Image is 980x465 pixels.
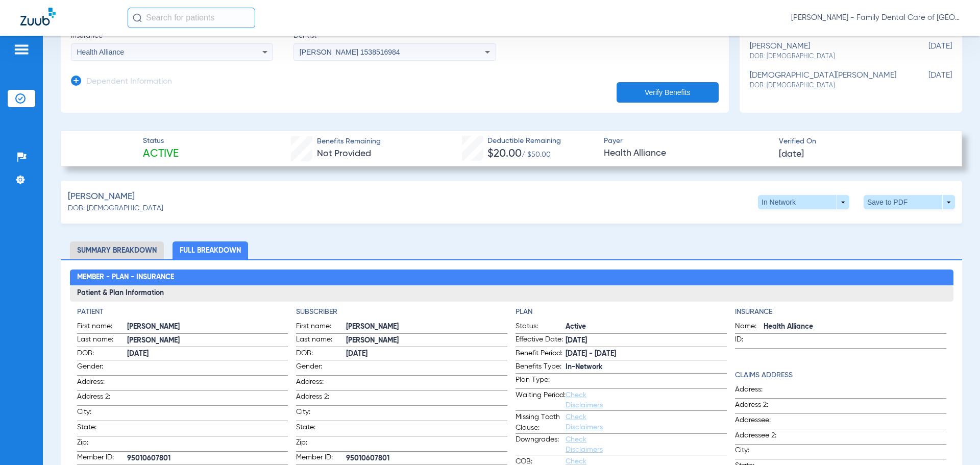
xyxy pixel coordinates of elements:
span: Missing Tooth Clause: [516,412,566,433]
span: City: [296,407,346,421]
span: Addressee: [735,415,785,429]
span: 95010607801 [127,453,288,464]
span: [PERSON_NAME] [68,190,135,203]
span: DOB: [77,348,127,360]
span: $20.00 [487,149,522,159]
span: Dentist [293,31,496,41]
span: Active [566,322,727,332]
h4: Patient [77,307,288,317]
span: Status: [516,321,566,333]
span: Zip: [77,437,127,451]
span: City: [77,407,127,421]
span: Effective Date: [516,334,566,347]
span: In-Network [566,362,727,373]
span: [DATE] [127,349,288,359]
span: Downgrades: [516,434,566,455]
span: [DATE] [346,349,507,359]
span: [PERSON_NAME] 1538516984 [300,48,400,56]
span: Plan Type: [516,375,566,388]
span: ID: [735,334,764,348]
span: Last name: [77,334,127,347]
span: Name: [735,321,764,333]
span: State: [296,422,346,436]
span: [PERSON_NAME] [346,335,507,346]
h3: Dependent Information [86,77,172,87]
span: [DATE] - [DATE] [566,349,727,359]
div: [PERSON_NAME] [750,42,901,61]
span: [DATE] [566,335,727,346]
span: Address 2: [735,400,785,413]
span: Verified On [779,136,945,147]
span: State: [77,422,127,436]
span: [PERSON_NAME] [127,335,288,346]
h4: Subscriber [296,307,507,317]
span: Address 2: [77,391,127,405]
span: Last name: [296,334,346,347]
h3: Patient & Plan Information [70,285,953,302]
h2: Member - Plan - Insurance [70,270,953,286]
span: Health Alliance [604,147,770,160]
li: Summary Breakdown [70,241,164,259]
span: First name: [77,321,127,333]
span: City: [735,445,785,459]
li: Full Breakdown [173,241,248,259]
span: Gender: [77,361,127,375]
span: Member ID: [296,452,346,464]
a: Check Disclaimers [566,413,603,431]
img: hamburger-icon [13,43,30,56]
div: [DEMOGRAPHIC_DATA][PERSON_NAME] [750,71,901,90]
span: DOB: [296,348,346,360]
span: / $50.00 [522,151,551,158]
span: Status [143,136,179,146]
span: Benefits Remaining [317,136,381,147]
span: DOB: [DEMOGRAPHIC_DATA] [750,81,901,90]
span: Payer [604,136,770,146]
img: Zuub Logo [20,8,56,26]
span: [DATE] [779,148,804,161]
span: Address 2: [296,391,346,405]
span: [PERSON_NAME] - Family Dental Care of [GEOGRAPHIC_DATA] [791,13,960,23]
span: Address: [735,384,785,398]
button: Verify Benefits [617,82,719,103]
span: Addressee 2: [735,430,785,444]
button: In Network [758,195,849,209]
span: 95010607801 [346,453,507,464]
a: Check Disclaimers [566,391,603,409]
span: Zip: [296,437,346,451]
span: Active [143,147,179,161]
span: DOB: [DEMOGRAPHIC_DATA] [750,52,901,61]
img: Search Icon [133,13,142,22]
span: [PERSON_NAME] [127,322,288,332]
span: [DATE] [901,71,952,90]
span: Not Provided [317,149,371,158]
span: Deductible Remaining [487,136,561,146]
button: Save to PDF [864,195,955,209]
span: [DATE] [901,42,952,61]
input: Search for patients [128,8,255,28]
span: Member ID: [77,452,127,464]
span: Address: [296,377,346,390]
span: Gender: [296,361,346,375]
span: Insurance [71,31,273,41]
span: Health Alliance [764,322,946,332]
span: Benefit Period: [516,348,566,360]
a: Check Disclaimers [566,436,603,453]
span: Address: [77,377,127,390]
span: DOB: [DEMOGRAPHIC_DATA] [68,203,163,214]
span: First name: [296,321,346,333]
span: Benefits Type: [516,361,566,374]
h4: Plan [516,307,727,317]
span: [PERSON_NAME] [346,322,507,332]
h4: Insurance [735,307,946,317]
h4: Claims Address [735,370,946,381]
span: Health Alliance [77,48,125,56]
span: Waiting Period: [516,390,566,410]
